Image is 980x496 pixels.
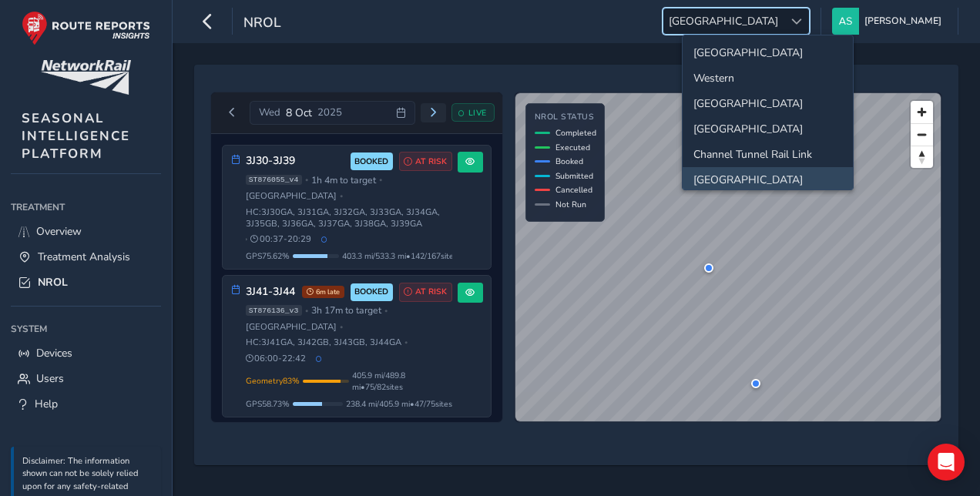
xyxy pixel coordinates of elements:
[683,65,853,91] li: Western
[36,371,64,386] span: Users
[340,192,343,200] span: •
[663,8,784,34] span: [GEOGRAPHIC_DATA]
[11,244,161,270] a: Treatment Analysis
[11,391,161,417] a: Help
[22,11,150,45] img: rr logo
[555,184,592,196] span: Cancelled
[384,307,388,315] span: •
[515,93,941,422] canvas: Map
[220,103,245,122] button: Previous day
[246,155,345,168] h3: 3J30-3J39
[246,398,290,410] span: GPS 58.73 %
[11,196,161,219] div: Treatment
[415,156,447,168] span: AT RISK
[683,116,853,142] li: Anglia
[246,337,401,348] span: HC: 3J41GA, 3J42GB, 3J43GB, 3J44GA
[246,175,302,186] span: ST876055_v4
[243,13,281,35] span: NROL
[346,398,452,410] span: 238.4 mi / 405.9 mi • 47 / 75 sites
[246,286,297,299] h3: 3J41-3J44
[555,170,593,182] span: Submitted
[302,286,344,298] span: 6m late
[41,60,131,95] img: customer logo
[928,444,965,481] div: Open Intercom Messenger
[342,250,458,262] span: 403.3 mi / 533.3 mi • 142 / 167 sites
[317,106,342,119] span: 2025
[11,219,161,244] a: Overview
[555,127,596,139] span: Completed
[340,323,343,331] span: •
[832,8,947,35] button: [PERSON_NAME]
[246,190,337,202] span: [GEOGRAPHIC_DATA]
[246,305,302,316] span: ST876136_v3
[286,106,312,120] span: 8 Oct
[311,174,376,186] span: 1h 4m to target
[832,8,859,35] img: diamond-layout
[379,176,382,184] span: •
[244,235,247,243] span: •
[11,366,161,391] a: Users
[555,156,583,167] span: Booked
[11,317,161,340] div: System
[555,199,586,210] span: Not Run
[352,370,452,393] span: 405.9 mi / 489.8 mi • 75 / 82 sites
[421,103,446,122] button: Next day
[250,233,311,245] span: 00:37 - 20:29
[311,304,381,317] span: 3h 17m to target
[36,346,72,360] span: Devices
[246,375,300,387] span: Geometry 83 %
[246,321,337,333] span: [GEOGRAPHIC_DATA]
[354,156,388,168] span: BOOKED
[36,224,82,239] span: Overview
[354,286,388,298] span: BOOKED
[305,176,308,184] span: •
[35,397,58,411] span: Help
[415,286,447,298] span: AT RISK
[911,146,933,168] button: Reset bearing to north
[246,353,307,364] span: 06:00 - 22:42
[11,270,161,295] a: NROL
[683,40,853,65] li: Wales
[246,206,452,230] span: HC: 3J30GA, 3J31GA, 3J32GA, 3J33GA, 3J34GA, 3J35GB, 3J36GA, 3J37GA, 3J38GA, 3J39GA
[38,250,130,264] span: Treatment Analysis
[555,142,590,153] span: Executed
[683,167,853,193] li: East Coast
[246,250,290,262] span: GPS 75.62 %
[911,101,933,123] button: Zoom in
[683,142,853,167] li: Channel Tunnel Rail Link
[22,109,130,163] span: SEASONAL INTELLIGENCE PLATFORM
[259,106,280,119] span: Wed
[404,338,408,347] span: •
[468,107,487,119] span: LIVE
[683,91,853,116] li: Scotland
[864,8,941,35] span: [PERSON_NAME]
[11,340,161,366] a: Devices
[535,112,596,122] h4: NROL Status
[38,275,68,290] span: NROL
[305,307,308,315] span: •
[911,123,933,146] button: Zoom out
